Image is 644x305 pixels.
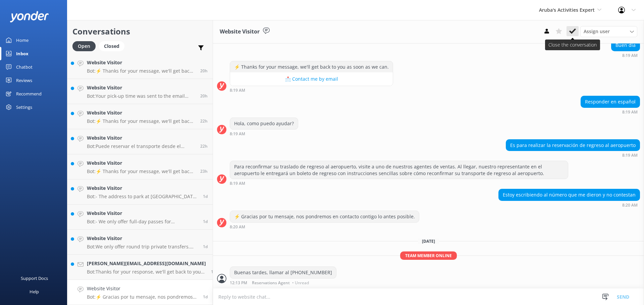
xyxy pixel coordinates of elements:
[30,285,39,298] div: Help
[230,72,393,86] button: 📩 Contact me by email
[611,40,640,51] div: Buen dia
[87,260,206,267] h4: [PERSON_NAME][EMAIL_ADDRESS][DOMAIN_NAME]
[87,194,198,200] p: Bot: - The address to park at [GEOGRAPHIC_DATA] is: [GEOGRAPHIC_DATA], [GEOGRAPHIC_DATA]. - The m...
[16,60,33,74] div: Chatbot
[418,238,439,244] span: [DATE]
[67,205,213,230] a: Website VisitorBot:- We only offer full-day passes for [GEOGRAPHIC_DATA], but you can enjoy the i...
[87,109,195,117] h4: Website Visitor
[99,41,124,51] div: Closed
[580,26,637,37] div: Assign User
[87,184,198,192] h4: Website Visitor
[230,118,298,129] div: Hola, como puedo ayudar?
[203,244,208,249] span: 10:37am 16-Aug-2025 (UTC -04:00) America/Caracas
[16,47,29,60] div: Inbox
[230,267,336,278] div: Buenas tardes, llamar al [PHONE_NUMBER]
[67,154,213,179] a: Website VisitorBot:⚡ Thanks for your message, we'll get back to you as soon as we can.23h
[87,244,198,250] p: Bot: We only offer round trip private transfers. You can view availability and book a Roundtrip P...
[67,255,213,280] a: [PERSON_NAME][EMAIL_ADDRESS][DOMAIN_NAME]Bot:Thanks for your response, we'll get back to you as s...
[230,211,419,222] div: ⚡ Gracias por tu mensaje, nos pondremos en contacto contigo lo antes posible.
[67,230,213,255] a: Website VisitorBot:We only offer round trip private transfers. You can view availability and book...
[87,219,198,225] p: Bot: - We only offer full-day passes for [GEOGRAPHIC_DATA], but you can enjoy the island for as l...
[230,88,245,92] strong: 8:19 AM
[87,210,198,217] h4: Website Visitor
[200,93,208,99] span: 03:17pm 16-Aug-2025 (UTC -04:00) America/Caracas
[87,93,195,99] p: Bot: Your pick-up time was sent to the email used to book your tour. Please check your spam folde...
[67,129,213,154] a: Website VisitorBot:Puede reservar el transporte desde el aeropuerto al hotel a través de nuestro ...
[10,11,49,22] img: yonder-white-logo.png
[21,272,48,285] div: Support Docs
[87,84,195,91] h4: Website Visitor
[230,88,393,92] div: 08:19am 16-Aug-2025 (UTC -04:00) America/Caracas
[230,181,245,185] strong: 8:19 AM
[498,203,640,207] div: 08:20am 16-Aug-2025 (UTC -04:00) America/Caracas
[400,251,457,260] span: Team member online
[506,153,640,157] div: 08:19am 16-Aug-2025 (UTC -04:00) America/Caracas
[67,104,213,129] a: Website VisitorBot:⚡ Thanks for your message, we'll get back to you as soon as we can.22h
[611,53,640,58] div: 08:19am 16-Aug-2025 (UTC -04:00) America/Caracas
[87,134,195,142] h4: Website Visitor
[72,25,208,38] h2: Conversations
[292,281,309,285] span: • Unread
[200,143,208,149] span: 01:55pm 16-Aug-2025 (UTC -04:00) America/Caracas
[87,118,195,124] p: Bot: ⚡ Thanks for your message, we'll get back to you as soon as we can.
[622,153,638,157] strong: 8:19 AM
[87,269,206,275] p: Bot: Thanks for your response, we'll get back to you as soon as we can during opening hours.
[67,54,213,79] a: Website VisitorBot:⚡ Thanks for your message, we'll get back to you as soon as we can.20h
[200,118,208,124] span: 02:04pm 16-Aug-2025 (UTC -04:00) America/Caracas
[72,41,96,51] div: Open
[230,132,245,136] strong: 8:19 AM
[203,219,208,224] span: 10:59am 16-Aug-2025 (UTC -04:00) America/Caracas
[230,225,245,229] strong: 8:20 AM
[203,294,208,300] span: 08:20am 16-Aug-2025 (UTC -04:00) America/Caracas
[200,168,208,174] span: 12:58pm 16-Aug-2025 (UTC -04:00) America/Caracas
[67,179,213,205] a: Website VisitorBot:- The address to park at [GEOGRAPHIC_DATA] is: [GEOGRAPHIC_DATA], [GEOGRAPHIC_...
[230,61,393,73] div: ⚡ Thanks for your message, we'll get back to you as soon as we can.
[220,27,260,36] h3: Website Visitor
[16,74,32,87] div: Reviews
[67,79,213,104] a: Website VisitorBot:Your pick-up time was sent to the email used to book your tour. Please check y...
[200,68,208,74] span: 04:02pm 16-Aug-2025 (UTC -04:00) America/Caracas
[87,143,195,149] p: Bot: Puede reservar el transporte desde el aeropuerto al hotel a través de nuestro sistema de res...
[87,235,198,242] h4: Website Visitor
[87,159,195,167] h4: Website Visitor
[16,33,29,47] div: Home
[87,168,195,174] p: Bot: ⚡ Thanks for your message, we'll get back to you as soon as we can.
[230,224,419,229] div: 08:20am 16-Aug-2025 (UTC -04:00) America/Caracas
[230,161,568,179] div: Para reconfirmar su traslado de regreso al aeropuerto, visite a uno de nuestros agentes de ventas...
[16,100,32,114] div: Settings
[87,68,195,74] p: Bot: ⚡ Thanks for your message, we'll get back to you as soon as we can.
[99,42,128,50] a: Closed
[72,42,99,50] a: Open
[584,28,610,35] span: Assign user
[87,294,198,300] p: Bot: ⚡ Gracias por tu mensaje, nos pondremos en contacto contigo lo antes posible.
[230,181,568,185] div: 08:19am 16-Aug-2025 (UTC -04:00) America/Caracas
[203,194,208,199] span: 11:35am 16-Aug-2025 (UTC -04:00) America/Caracas
[506,140,640,151] div: Es para realizar la reservación de regreso al aeropuerto
[539,7,595,13] span: Aruba's Activities Expert
[67,280,213,305] a: Website VisitorBot:⚡ Gracias por tu mensaje, nos pondremos en contacto contigo lo antes posible.1d
[252,281,290,285] span: Reservations Agent
[211,269,216,275] span: 10:34am 16-Aug-2025 (UTC -04:00) America/Caracas
[87,285,198,292] h4: Website Visitor
[499,189,640,201] div: Estoy escribiendo al número que me dieron y no contestan
[622,203,638,207] strong: 8:20 AM
[87,59,195,66] h4: Website Visitor
[230,131,298,136] div: 08:19am 16-Aug-2025 (UTC -04:00) America/Caracas
[622,110,638,114] strong: 8:19 AM
[16,87,42,100] div: Recommend
[581,109,640,114] div: 08:19am 16-Aug-2025 (UTC -04:00) America/Caracas
[581,96,640,107] div: Responder en español
[230,281,247,285] strong: 12:13 PM
[622,54,638,58] strong: 8:19 AM
[230,280,336,285] div: 12:13pm 17-Aug-2025 (UTC -04:00) America/Caracas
